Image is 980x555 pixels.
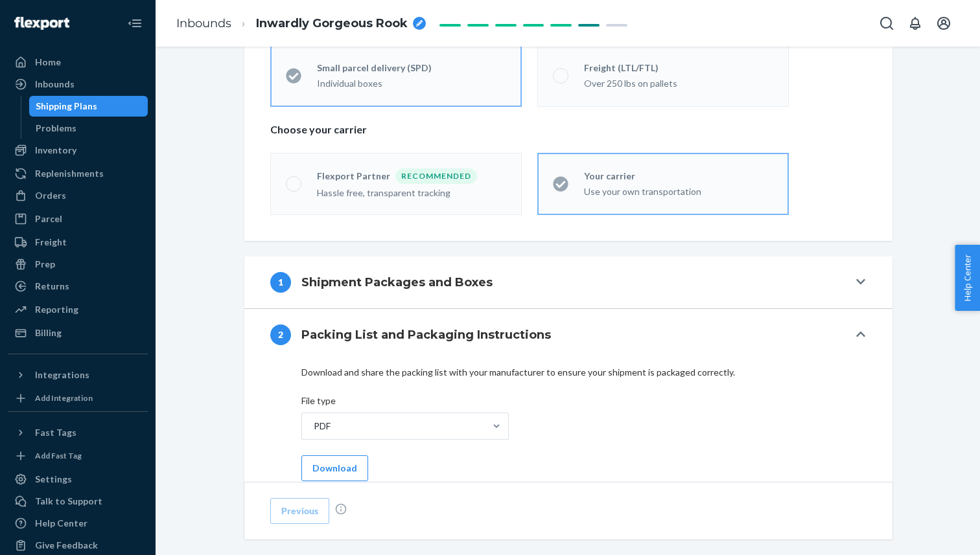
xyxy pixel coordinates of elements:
div: Flexport Partner [317,170,395,183]
a: Inventory [8,140,148,161]
div: Freight [35,236,67,249]
h4: Packing List and Packaging Instructions [301,326,551,343]
a: Problems [29,118,148,139]
div: Parcel [35,212,62,225]
a: Talk to Support [8,491,148,512]
div: Small parcel delivery (SPD) [317,62,506,74]
a: Add Fast Tag [8,448,148,464]
h4: Shipment Packages and Boxes [301,274,493,291]
input: PDF [312,420,314,433]
a: Billing [8,323,148,343]
a: Home [8,52,148,73]
a: Help Center [8,513,148,534]
button: Open Search Box [874,10,900,36]
div: Replenishments [35,167,104,180]
a: Add Integration [8,391,148,406]
div: Hassle free, transparent tracking [317,187,506,199]
p: Choose your carrier [270,122,867,137]
a: Inbounds [8,74,148,95]
div: 2 [270,324,291,345]
button: 2Packing List and Packaging Instructions [244,309,892,361]
a: Freight [8,232,148,253]
div: Orders [35,189,66,202]
button: Previous [270,498,329,524]
div: Your carrier [584,170,773,183]
a: Returns [8,276,148,297]
div: PDF [314,420,331,433]
a: Reporting [8,299,148,320]
div: Integrations [35,368,89,381]
div: Add Integration [35,392,93,403]
div: Fast Tags [35,426,76,439]
a: Prep [8,254,148,275]
button: Help Center [955,245,980,311]
div: Use your own transportation [584,185,773,198]
div: Over 250 lbs on pallets [584,77,773,90]
div: Inbounds [35,78,75,91]
div: Add Fast Tag [35,450,82,461]
button: Fast Tags [8,422,148,443]
div: Help Center [35,517,87,530]
button: 1Shipment Packages and Boxes [244,256,892,308]
a: Settings [8,469,148,490]
a: Shipping Plans [29,96,148,117]
p: File type [301,394,835,407]
div: Prep [35,258,55,271]
p: Download and share the packing list with your manufacturer to ensure your shipment is packaged co... [301,366,835,379]
button: Integrations [8,365,148,385]
div: Reporting [35,303,78,316]
button: Close Navigation [122,10,148,36]
div: Shipping Plans [36,100,97,113]
div: Billing [35,326,62,339]
a: Replenishments [8,163,148,184]
a: Inbounds [176,16,231,30]
div: Home [35,56,61,69]
img: Flexport logo [14,17,69,30]
div: Settings [35,473,72,486]
ol: breadcrumbs [166,5,436,43]
span: Inwardly Gorgeous Rook [256,16,408,32]
div: 1 [270,272,291,293]
div: Inventory [35,144,76,157]
button: Open notifications [902,10,928,36]
div: Individual boxes [317,77,506,90]
div: Give Feedback [35,539,98,552]
button: Download [301,455,368,481]
div: Freight (LTL/FTL) [584,62,773,74]
div: Recommended [395,168,477,184]
button: Open account menu [931,10,957,36]
div: Problems [36,122,76,135]
div: Talk to Support [35,495,102,508]
div: Returns [35,280,69,293]
a: Orders [8,185,148,206]
a: Parcel [8,209,148,229]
